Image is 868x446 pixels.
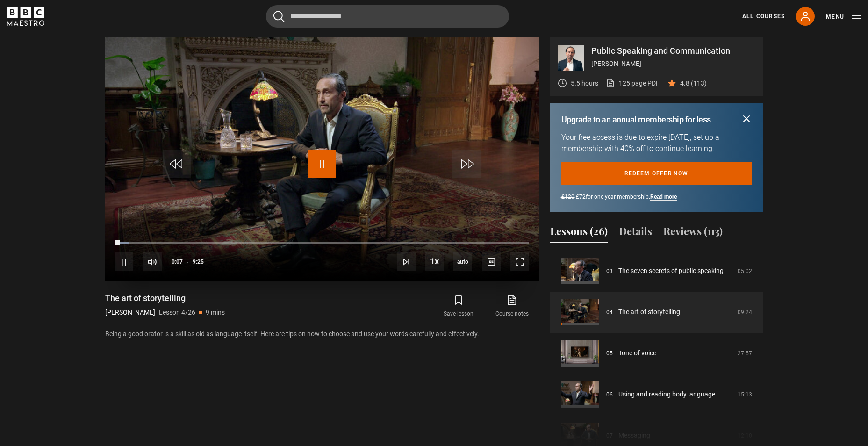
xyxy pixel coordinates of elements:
button: Captions [482,252,501,271]
a: 125 page PDF [606,79,660,88]
input: Search [266,5,509,28]
a: The seven secrets of public speaking [618,266,724,276]
button: Details [619,223,652,243]
p: for one year membership. [561,193,752,201]
button: Lessons (26) [550,223,608,243]
button: Mute [143,252,162,271]
p: Being a good orator is a skill as old as language itself. Here are tips on how to choose and use ... [105,329,539,339]
p: Your free access is due to expire [DATE], set up a membership with 40% off to continue learning. [561,132,752,154]
button: Submit the search query [273,11,285,22]
button: Pause [115,252,133,271]
p: [PERSON_NAME] [591,59,756,69]
button: Next Lesson [397,252,416,271]
svg: BBC Maestro [7,7,44,26]
p: 9 mins [206,308,225,317]
span: £72 [576,194,586,200]
a: Redeem offer now [561,162,752,185]
a: All Courses [742,12,785,21]
a: Using and reading body language [618,389,715,399]
div: Current quality: 720p [453,252,472,271]
a: The art of storytelling [618,307,680,317]
p: 4.8 (113) [680,79,707,88]
a: Course notes [485,293,538,320]
span: - [187,259,189,265]
span: £120 [561,194,574,200]
p: Lesson 4/26 [159,308,195,317]
button: Reviews (113) [663,223,723,243]
p: Public Speaking and Communication [591,47,756,55]
h2: Upgrade to an annual membership for less [561,115,711,124]
h1: The art of storytelling [105,293,225,304]
p: 5.5 hours [571,79,598,88]
div: Progress Bar [115,242,529,244]
button: Fullscreen [510,252,529,271]
span: auto [453,252,472,271]
span: 9:25 [193,253,204,270]
button: Playback Rate [425,252,444,271]
button: Toggle navigation [826,12,861,22]
p: [PERSON_NAME] [105,308,155,317]
span: 0:07 [172,253,183,270]
button: Save lesson [432,293,485,320]
a: Tone of voice [618,348,656,358]
video-js: Video Player [105,37,539,281]
a: Read more [650,194,677,201]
